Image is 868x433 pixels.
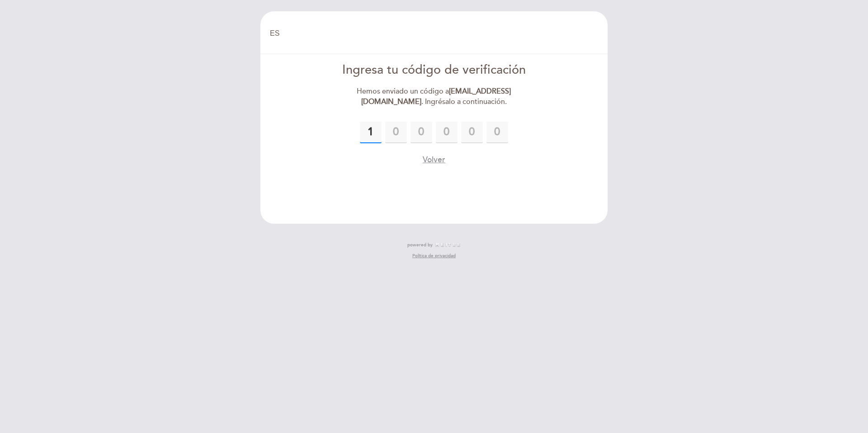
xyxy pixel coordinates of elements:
input: 0 [360,122,382,143]
strong: [EMAIL_ADDRESS][DOMAIN_NAME] [361,87,511,106]
input: 0 [410,122,432,143]
div: Hemos enviado un código a . Ingrésalo a continuación. [330,86,538,107]
input: 0 [486,122,508,143]
div: Ingresa tu código de verificación [330,61,538,79]
input: 0 [436,122,458,143]
a: powered by [407,242,461,248]
a: Política de privacidad [412,253,456,259]
span: powered by [407,242,433,248]
input: 0 [461,122,483,143]
button: Volver [423,154,445,165]
input: 0 [385,122,407,143]
img: MEITRE [435,243,461,247]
